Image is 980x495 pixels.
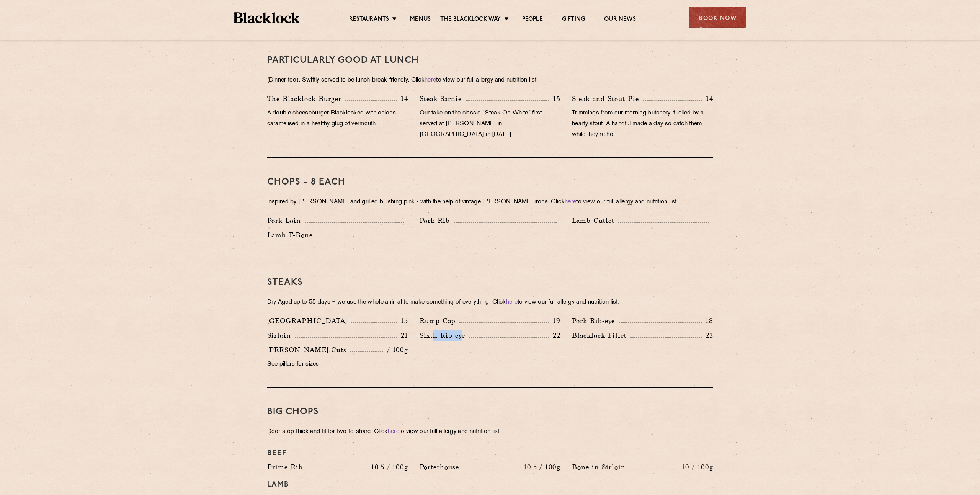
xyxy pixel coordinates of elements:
p: Inspired by [PERSON_NAME] and grilled blushing pink - with the help of vintage [PERSON_NAME] iron... [267,197,713,207]
p: 10.5 / 100g [520,462,560,472]
p: Bone in Sirloin [572,462,629,472]
p: 15 [549,94,560,104]
a: People [522,16,543,24]
p: The Blacklock Burger [267,93,345,104]
a: Our News [604,16,636,24]
p: / 100g [383,345,408,355]
h4: Beef [267,449,713,458]
p: Sirloin [267,330,295,341]
h3: PARTICULARLY GOOD AT LUNCH [267,56,713,65]
p: 21 [397,330,408,340]
p: See pillars for sizes [267,359,408,370]
p: 10.5 / 100g [367,462,408,472]
p: Lamb Cutlet [572,215,618,226]
p: 18 [702,316,713,326]
div: Book Now [689,7,746,28]
a: Restaurants [349,16,389,24]
a: here [425,77,436,83]
a: Menus [410,16,431,24]
p: (Dinner too). Swiftly served to be lunch-break-friendly. Click to view our full allergy and nutri... [267,75,713,86]
p: 14 [397,94,408,104]
p: Pork Rib [420,215,454,226]
p: Rump Cap [420,315,459,326]
p: Steak Sarnie [420,93,465,104]
p: [PERSON_NAME] Cuts [267,345,350,355]
p: Blacklock Fillet [572,330,630,341]
p: 19 [549,316,560,326]
h3: Steaks [267,278,713,288]
h3: Big Chops [267,407,713,417]
a: The Blacklock Way [440,16,501,24]
p: Our take on the classic “Steak-On-White” first served at [PERSON_NAME] in [GEOGRAPHIC_DATA] in [D... [420,108,560,140]
p: 15 [397,316,408,326]
p: Pork Rib-eye [572,315,619,326]
p: Dry Aged up to 55 days − we use the whole animal to make something of everything. Click to view o... [267,297,713,308]
h4: Lamb [267,480,713,489]
p: Steak and Stout Pie [572,93,643,104]
p: Trimmings from our morning butchery, fuelled by a hearty stout. A handful made a day so catch the... [572,108,713,140]
a: here [565,199,576,205]
p: A double cheeseburger Blacklocked with onions caramelised in a healthy glug of vermouth. [267,108,408,129]
img: BL_Textured_Logo-footer-cropped.svg [234,12,300,23]
p: Porterhouse [420,462,463,472]
p: 23 [702,330,713,340]
p: Door-stop-thick and fit for two-to-share. Click to view our full allergy and nutrition list. [267,426,713,437]
a: Gifting [562,16,585,24]
p: Prime Rib [267,462,307,472]
a: here [388,429,399,435]
p: 10 / 100g [678,462,713,472]
p: Sixth Rib-eye [420,330,469,341]
a: here [506,299,518,305]
h3: Chops - 8 each [267,177,713,187]
p: 14 [702,94,713,104]
p: 22 [549,330,560,340]
p: Pork Loin [267,215,305,226]
p: [GEOGRAPHIC_DATA] [267,315,351,326]
p: Lamb T-Bone [267,230,317,240]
